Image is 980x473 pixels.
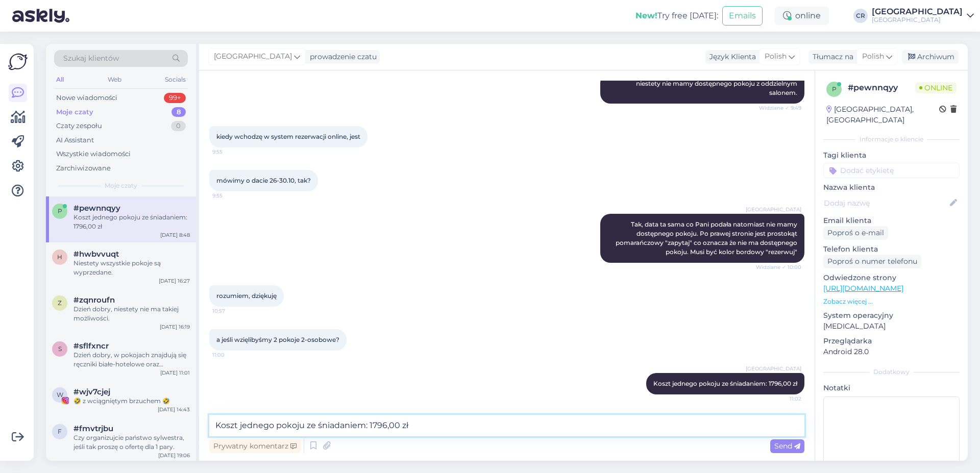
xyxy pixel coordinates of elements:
span: Moje czaty [105,181,137,190]
div: All [54,73,66,86]
span: Online [915,82,957,93]
div: prowadzenie czatu [306,52,377,62]
div: Tłumacz na [808,52,853,62]
div: [GEOGRAPHIC_DATA] [872,8,963,16]
span: [GEOGRAPHIC_DATA] [746,206,801,213]
div: [DATE] 14:43 [158,406,190,413]
p: Nazwa klienta [823,182,960,193]
div: [DATE] 16:27 [159,277,190,285]
div: CR [853,9,868,23]
div: Poproś o e-mail [823,226,888,240]
span: rozumiem, dziękuję [216,292,277,300]
span: w [57,391,63,399]
div: Prywatny komentarz [209,439,301,453]
input: Dodaj nazwę [824,197,948,209]
div: Język Klienta [705,52,756,62]
span: mówimy o dacie 26-30.10, tak? [216,177,311,184]
span: #pewnnqyy [73,204,120,213]
p: Notatki [823,383,960,393]
span: [GEOGRAPHIC_DATA] [746,365,801,372]
span: h [57,253,62,261]
div: Niestety wszystkie pokoje są wyprzedane. [73,259,190,277]
span: 9:55 [212,192,251,200]
div: Dzień dobry, w pokojach znajdują się ręczniki białe-hotelowe oraz niebieskie-basenowe. [73,351,190,369]
span: Widziane ✓ 9:49 [759,104,801,112]
span: 9:55 [212,148,251,156]
span: z [58,299,62,307]
span: #hwbvvuqt [73,250,119,259]
span: [GEOGRAPHIC_DATA] [214,51,292,62]
div: Moje czaty [56,107,93,117]
div: Nowe wiadomości [56,93,117,103]
div: Socials [163,73,188,86]
div: 🤣 z wciągniętym brzuchem 🤣 [73,396,190,406]
div: [DATE] 16:19 [160,323,190,331]
div: 99+ [164,93,186,103]
input: Dodać etykietę [823,163,960,178]
span: Widziane ✓ 10:00 [756,263,801,271]
p: Odwiedzone strony [823,272,960,283]
span: Polish [862,51,884,62]
p: [MEDICAL_DATA] [823,321,960,332]
span: Tak, data ta sama co Pani podała natomiast nie mamy dostępnego pokoju. Po prawej stronie jest pro... [616,220,799,256]
div: Koszt jednego pokoju ze śniadaniem: 1796,00 zł [73,213,190,231]
p: Przeglądarka [823,336,960,346]
span: kiedy wchodzę w system rezerwacji online, jest [216,133,360,140]
span: #sflfxncr [73,341,109,351]
div: 8 [171,107,186,117]
span: f [58,428,62,435]
p: Zobacz więcej ... [823,297,960,306]
span: 11:02 [763,395,801,403]
p: Telefon klienta [823,244,960,255]
div: [DATE] 8:48 [160,231,190,239]
div: AI Assistant [56,135,94,145]
b: New! [635,11,657,20]
div: [GEOGRAPHIC_DATA] [872,16,963,24]
div: Informacje o kliencie [823,135,960,144]
div: Dodatkowy [823,367,960,377]
div: 0 [171,121,186,131]
div: Czaty zespołu [56,121,102,131]
a: [GEOGRAPHIC_DATA][GEOGRAPHIC_DATA] [872,8,974,24]
div: Wszystkie wiadomości [56,149,131,159]
span: Send [774,441,800,451]
span: p [58,207,62,215]
span: Szukaj klientów [63,53,119,64]
div: Czy organizujcie państwo sylwestra, jeśli tak proszę o ofertę dla 1 pary. [73,433,190,452]
span: p [832,85,837,93]
p: Email klienta [823,215,960,226]
span: 10:57 [212,307,251,315]
div: Dzień dobry, niestety nie ma takiej możliwości. [73,305,190,323]
div: # pewnnqyy [848,82,915,94]
span: Koszt jednego pokoju ze śniadaniem: 1796,00 zł [653,380,797,387]
div: [GEOGRAPHIC_DATA], [GEOGRAPHIC_DATA] [826,104,939,126]
span: 11:00 [212,351,251,359]
p: Android 28.0 [823,346,960,357]
span: #fmvtrjbu [73,424,113,433]
button: Emails [722,6,763,26]
span: s [58,345,62,353]
div: Try free [DATE]: [635,10,718,22]
span: Polish [765,51,787,62]
span: #wjv7cjej [73,387,110,396]
p: System operacyjny [823,310,960,321]
span: #zqnroufn [73,295,115,305]
div: Zarchiwizowane [56,163,111,173]
a: [URL][DOMAIN_NAME] [823,284,903,293]
div: Archiwum [902,50,959,64]
div: [DATE] 19:06 [158,452,190,459]
div: [DATE] 11:01 [160,369,190,377]
div: Poproś o numer telefonu [823,255,921,268]
p: Tagi klienta [823,150,960,161]
div: online [775,7,829,25]
img: Askly Logo [8,52,28,71]
span: a jeśli wzięlibyśmy 2 pokoje 2-osobowe? [216,336,339,343]
div: Web [106,73,124,86]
